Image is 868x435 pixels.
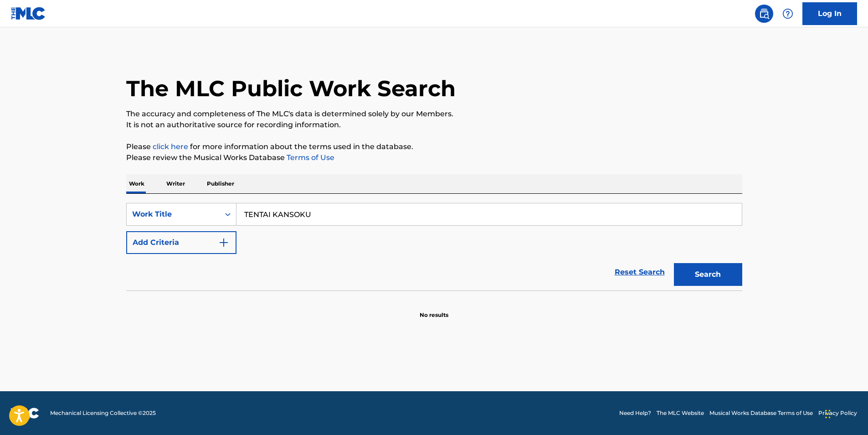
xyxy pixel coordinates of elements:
[610,262,669,282] a: Reset Search
[822,391,868,435] iframe: Chat Widget
[50,409,156,417] span: Mechanical Licensing Collective © 2025
[126,109,742,119] p: The accuracy and completeness of The MLC's data is determined solely by our Members.
[126,152,742,163] p: Please review the Musical Works Database
[657,409,704,417] a: The MLC Website
[126,174,147,193] p: Work
[132,209,214,220] div: Work Title
[822,391,868,435] div: チャットウィジェット
[779,5,797,23] div: Help
[126,203,742,290] form: Search Form
[126,141,742,152] p: Please for more information about the terms used in the database.
[420,300,448,319] p: No results
[153,142,188,151] a: click here
[818,409,857,417] a: Privacy Policy
[755,5,773,23] a: Public Search
[285,153,334,162] a: Terms of Use
[825,400,831,428] div: ドラッグ
[204,174,237,193] p: Publisher
[126,119,742,130] p: It is not an authoritative source for recording information.
[802,2,857,25] a: Log In
[11,7,46,20] img: MLC Logo
[709,409,813,417] a: Musical Works Database Terms of Use
[619,409,651,417] a: Need Help?
[218,237,229,248] img: 9d2ae6d4665cec9f34b9.svg
[782,8,793,19] img: help
[11,408,39,419] img: logo
[164,174,188,193] p: Writer
[674,263,742,286] button: Search
[759,8,770,19] img: search
[126,231,236,254] button: Add Criteria
[126,75,456,102] h1: The MLC Public Work Search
